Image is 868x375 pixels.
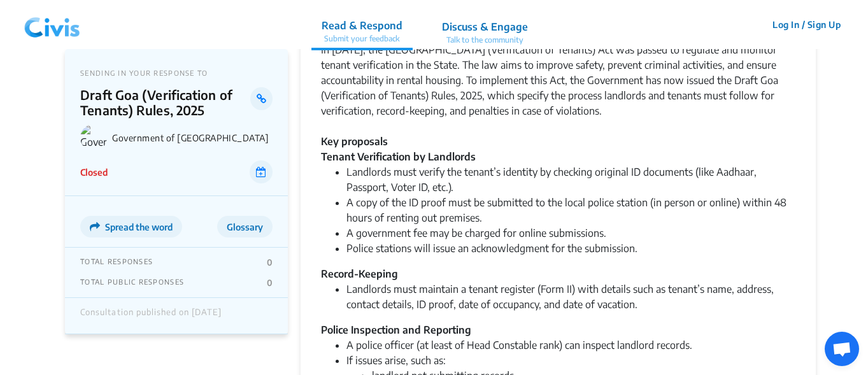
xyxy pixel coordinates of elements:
[321,323,471,336] strong: Police Inspection and Reporting
[321,135,388,148] strong: Key proposals
[80,166,108,179] p: Closed
[267,257,273,267] p: 0
[80,87,250,118] p: Draft Goa (Verification of Tenants) Rules, 2025
[112,132,273,143] p: Government of [GEOGRAPHIC_DATA]
[80,124,107,151] img: Government of Goa logo
[764,15,849,34] button: Log In / Sign Up
[80,257,153,267] p: TOTAL RESPONSES
[80,69,273,77] p: SENDING IN YOUR RESPONSE TO
[322,33,402,45] p: Submit your feedback
[217,216,273,237] button: Glossary
[80,308,222,324] div: Consultation published on [DATE]
[267,278,273,288] p: 0
[346,164,795,195] li: Landlords must verify the tenant’s identity by checking original ID documents (like Aadhaar, Pass...
[442,19,528,34] p: Discuss & Engage
[80,278,184,288] p: TOTAL PUBLIC RESPONSES
[80,216,182,237] button: Spread the word
[321,150,476,163] strong: Tenant Verification by Landlords
[321,42,795,149] div: In [DATE], the [GEOGRAPHIC_DATA] (Verification of Tenants) Act was passed to regulate and monitor...
[227,222,263,232] span: Glossary
[346,195,795,225] li: A copy of the ID proof must be submitted to the local police station (in person or online) within...
[346,225,795,241] li: A government fee may be charged for online submissions.
[105,222,173,232] span: Spread the word
[346,337,795,353] li: A police officer (at least of Head Constable rank) can inspect landlord records.
[321,267,398,280] strong: Record-Keeping
[19,6,85,44] img: navlogo.png
[442,34,528,46] p: Talk to the community
[346,241,795,256] li: Police stations will issue an acknowledgment for the submission.
[322,18,402,33] p: Read & Respond
[346,281,795,312] li: Landlords must maintain a tenant register (Form II) with details such as tenant’s name, address, ...
[825,332,859,366] div: Open chat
